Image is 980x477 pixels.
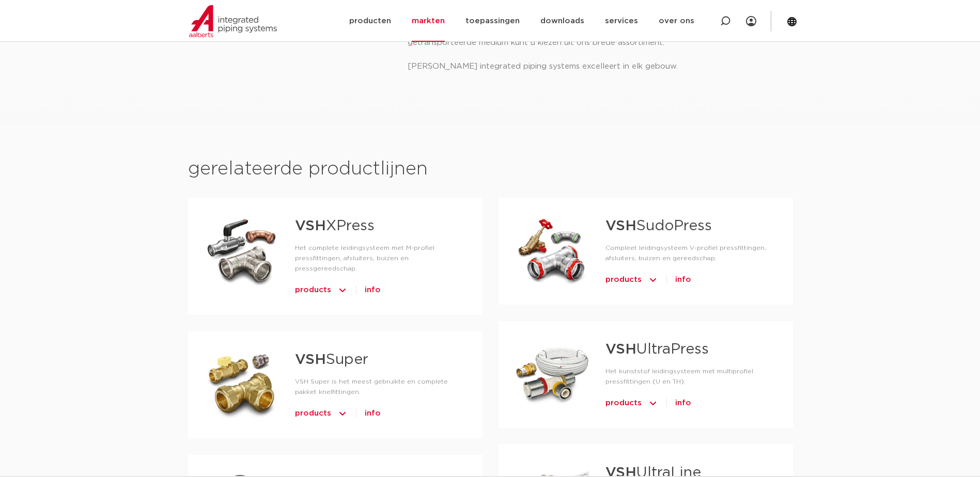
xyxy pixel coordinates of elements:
[605,272,642,288] span: products
[605,366,776,387] p: Het kunststof leidingsysteem met multiprofiel pressfittingen (U en TH).
[605,219,636,233] strong: VSH
[295,282,331,298] span: products
[295,353,368,367] a: VSHSuper
[605,342,709,357] a: VSHUltraPress
[337,405,348,422] img: icon-chevron-up-1.svg
[605,395,642,411] span: products
[365,282,381,298] a: info
[295,219,326,233] strong: VSH
[675,272,691,288] a: info
[408,58,790,75] p: [PERSON_NAME] integrated piping systems excelleert in elk gebouw.
[675,395,691,411] a: info
[605,219,712,233] a: VSHSudoPress
[295,376,466,397] p: VSH Super is het meest gebruikte en complete pakket knelfittingen.
[295,243,466,274] p: Het complete leidingsysteem met M-profiel pressfittingen, afsluiters, buizen en pressgereedschap.
[605,342,636,357] strong: VSH
[337,282,348,298] img: icon-chevron-up-1.svg
[295,353,326,367] strong: VSH
[648,272,658,288] img: icon-chevron-up-1.svg
[295,405,331,422] span: products
[295,219,375,233] a: VSHXPress
[365,405,381,422] a: info
[648,395,658,411] img: icon-chevron-up-1.svg
[605,243,776,263] p: Compleet leidingsysteem V-profiel pressfittingen, afsluiters, buizen en gereedschap.
[188,157,792,182] h2: gerelateerde productlijnen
